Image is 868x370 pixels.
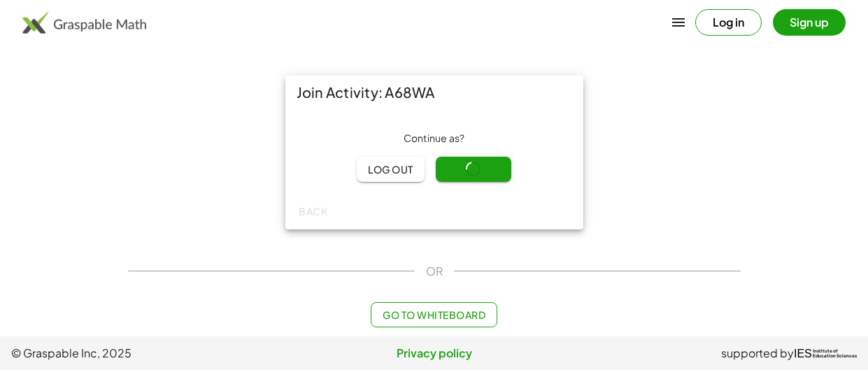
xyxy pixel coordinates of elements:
[293,345,575,362] a: Privacy policy
[794,347,812,360] span: IES
[383,308,485,321] span: Go to Whiteboard
[368,163,413,176] span: Log out
[773,9,846,36] button: Sign up
[721,345,794,362] span: supported by
[297,131,572,145] div: Continue as ?
[357,157,425,182] button: Log out
[794,345,857,362] a: IESInstitute ofEducation Sciences
[285,76,583,109] div: Join Activity: A68WA
[426,263,443,280] span: OR
[371,302,497,327] button: Go to Whiteboard
[11,345,293,362] span: © Graspable Inc, 2025
[813,349,857,359] span: Institute of Education Sciences
[695,9,762,36] button: Log in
